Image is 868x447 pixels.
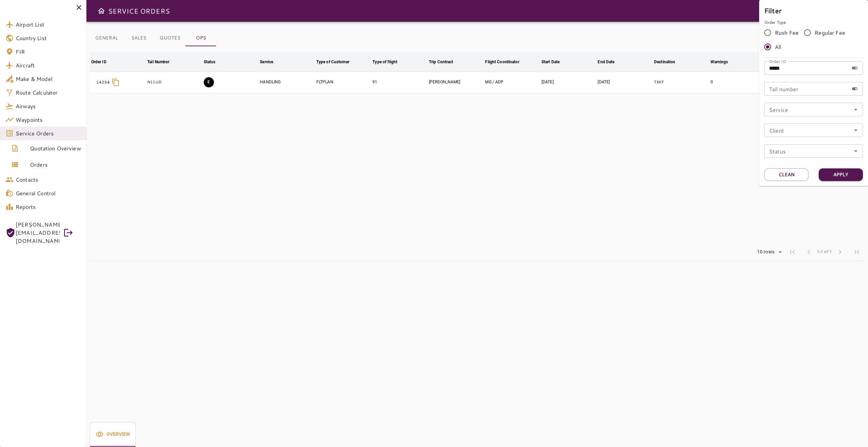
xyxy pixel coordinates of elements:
span: Rush Fee [775,29,799,37]
button: Apply [819,168,863,181]
button: Open [851,126,861,135]
h6: Filter [764,5,863,16]
div: rushFeeOrder [764,26,863,54]
button: Open [851,146,861,156]
span: Regular Fee [815,29,845,37]
label: Order ID [769,58,786,64]
button: Open [851,105,861,114]
button: Clean [764,168,808,181]
span: All [775,43,781,51]
p: Order Type [764,19,863,26]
